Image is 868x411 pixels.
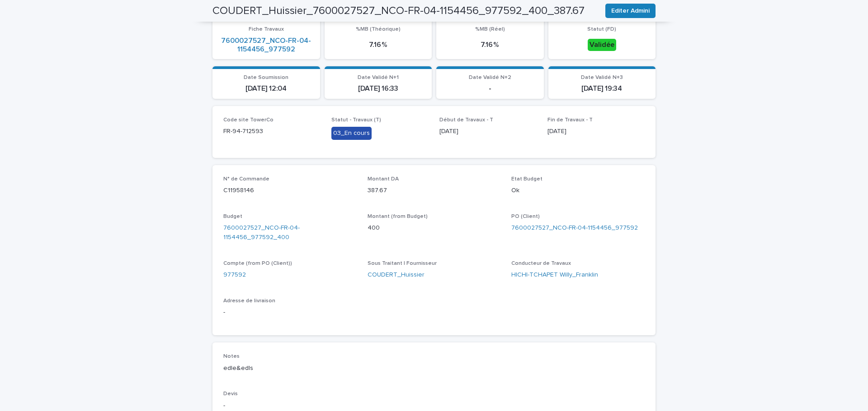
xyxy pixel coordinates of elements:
[611,6,650,15] span: Editer Admini
[356,27,401,32] span: %MB (Théorique)
[331,117,381,123] span: Statut - Travaux (T)
[605,4,656,18] button: Editer Admini
[469,75,511,80] span: Date Validé N+2
[368,261,437,266] span: Sous Traitant | Fournisseur
[223,127,321,136] p: FR-94-712593
[511,261,571,266] span: Conducteur de Travaux
[475,27,505,32] span: %MB (Réel)
[547,127,645,136] p: [DATE]
[244,75,288,80] span: Date Soumission
[511,270,598,280] a: HICHI-TCHAPET Willy_Franklin
[223,261,292,266] span: Compte (from PO (Client))
[587,27,616,32] span: Statut (FD)
[249,27,284,32] span: Fiche Travaux
[511,186,645,195] p: Ok
[442,41,538,49] p: 7.16 %
[511,223,638,233] a: 7600027527_NCO-FR-04-1154456_977592
[368,214,428,219] span: Montant (from Budget)
[223,186,357,195] p: C11958146
[439,117,493,123] span: Début de Travaux - T
[223,391,238,397] span: Devis
[554,84,651,93] p: [DATE] 19:34
[218,37,315,54] a: 7600027527_NCO-FR-04-1154456_977592
[223,214,242,219] span: Budget
[223,354,240,359] span: Notes
[442,84,538,93] p: -
[368,176,399,182] span: Montant DA
[223,308,357,317] p: -
[368,186,501,195] p: 387.67
[358,75,399,80] span: Date Validé N+1
[212,5,585,18] h2: COUDERT_Huissier_7600027527_NCO-FR-04-1154456_977592_400_387.67
[223,223,357,242] a: 7600027527_NCO-FR-04-1154456_977592_400
[511,176,542,182] span: Etat Budget
[223,401,357,411] p: -
[588,39,616,51] div: Validée
[218,84,315,93] p: [DATE] 12:04
[331,127,372,140] div: 03_En cours
[330,41,427,49] p: 7.16 %
[511,214,540,219] span: PO (Client)
[581,75,623,80] span: Date Validé N+3
[223,117,274,123] span: Code site TowerCo
[368,223,501,233] p: 400
[547,117,593,123] span: Fin de Travaux - T
[330,84,427,93] p: [DATE] 16:33
[223,298,275,304] span: Adresse de livraison
[223,176,269,182] span: N° de Commande
[439,127,537,136] p: [DATE]
[223,364,645,373] p: edle&edls
[368,270,425,280] a: COUDERT_Huissier
[223,270,246,280] a: 977592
